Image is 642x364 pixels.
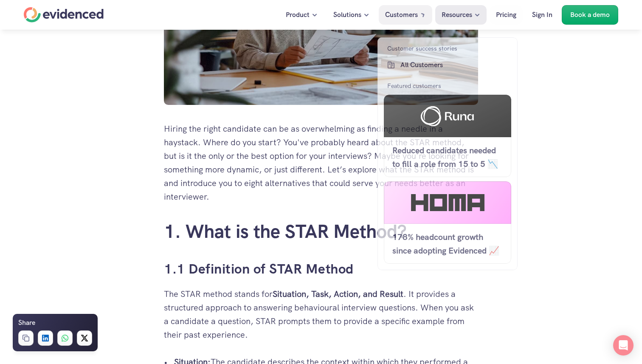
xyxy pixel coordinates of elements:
a: Pricing [490,5,523,25]
h6: Share [18,317,35,328]
p: The STAR method stands for . It provides a structured approach to answering behavioural interview... [164,287,478,341]
p: Product [286,9,310,20]
p: Resources [442,9,472,20]
a: 1.1 Definition of STAR Method [164,260,354,278]
a: Home [24,7,104,23]
p: Book a demo [570,9,610,20]
a: 1. What is the STAR Method? [164,219,406,243]
p: Solutions [333,9,361,20]
p: Sign In [532,9,552,20]
div: Open Intercom Messenger [613,335,634,356]
strong: Situation, Task, Action, and Result [273,288,403,299]
a: Sign In [526,5,559,25]
p: Customers [385,9,418,20]
a: Book a demo [562,5,618,25]
p: Pricing [496,9,516,20]
p: Hiring the right candidate can be as overwhelming as finding a needle in a haystack. Where do you... [164,122,478,203]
